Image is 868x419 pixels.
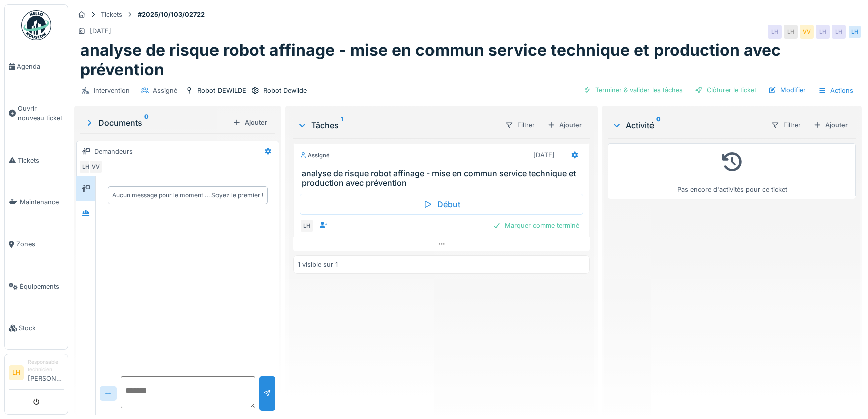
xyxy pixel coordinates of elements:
[656,119,661,131] sup: 0
[614,148,849,194] div: Pas encore d'activités pour ce ticket
[28,358,64,374] div: Responsable technicien
[501,118,539,132] div: Filtrer
[20,197,64,207] span: Maintenance
[89,160,103,174] div: VV
[800,25,814,39] div: VV
[90,26,111,36] div: [DATE]
[101,10,122,19] div: Tickets
[16,239,64,249] span: Zones
[832,25,846,39] div: LH
[84,117,229,129] div: Documents
[134,10,209,19] strong: #2025/10/103/02722
[20,282,64,291] span: Équipements
[298,260,338,269] div: 1 visible sur 1
[300,219,314,233] div: LH
[28,358,64,387] li: [PERSON_NAME]
[300,151,330,160] div: Assigné
[767,118,805,132] div: Filtrer
[79,160,93,174] div: LH
[94,86,130,95] div: Intervention
[9,358,64,390] a: LH Responsable technicien[PERSON_NAME]
[17,62,64,71] span: Agenda
[612,119,763,131] div: Activité
[784,25,798,39] div: LH
[144,117,149,129] sup: 0
[5,139,68,182] a: Tickets
[5,181,68,223] a: Maintenance
[489,219,583,232] div: Marquer comme terminé
[341,119,343,131] sup: 1
[5,265,68,308] a: Équipements
[18,156,64,165] span: Tickets
[768,25,782,39] div: LH
[80,41,856,79] h1: analyse de risque robot affinage - mise en commun service technique et production avec prévention
[263,86,307,95] div: Robot Dewilde
[579,83,687,97] div: Terminer & valider les tâches
[112,191,263,200] div: Aucun message pour le moment … Soyez le premier !
[5,46,68,88] a: Agenda
[229,116,271,129] div: Ajouter
[302,169,585,188] h3: analyse de risque robot affinage - mise en commun service technique et production avec prévention
[5,307,68,349] a: Stock
[848,25,862,39] div: LH
[297,119,497,131] div: Tâches
[543,118,586,132] div: Ajouter
[153,86,177,95] div: Assigné
[533,150,555,160] div: [DATE]
[21,10,51,40] img: Badge_color-CXgf-gQk.svg
[5,88,68,139] a: Ouvrir nouveau ticket
[197,86,246,95] div: Robot DEWILDE
[691,83,760,97] div: Clôturer le ticket
[300,194,583,215] div: Début
[94,147,133,156] div: Demandeurs
[9,365,24,380] li: LH
[764,83,810,97] div: Modifier
[816,25,830,39] div: LH
[814,83,858,98] div: Actions
[809,118,852,132] div: Ajouter
[19,323,64,333] span: Stock
[18,104,64,123] span: Ouvrir nouveau ticket
[5,223,68,265] a: Zones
